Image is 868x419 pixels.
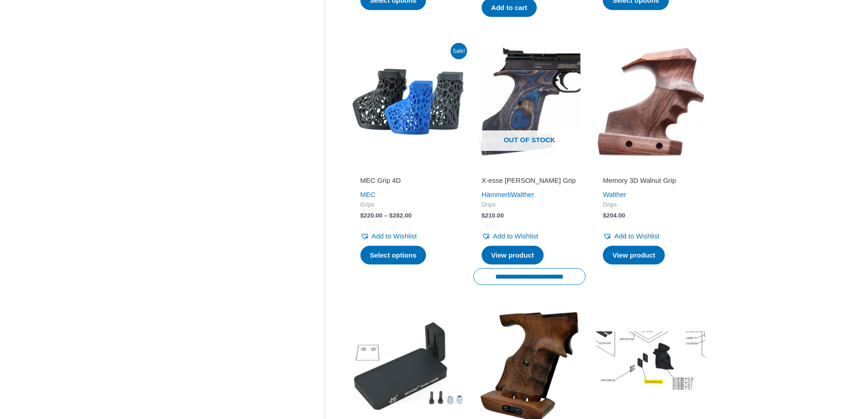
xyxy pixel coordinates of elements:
[389,212,393,219] span: $
[482,176,577,188] a: X-esse [PERSON_NAME] Grip
[360,176,456,188] a: MEC Grip 4D
[603,176,699,185] h2: Memory 3D Walnut Grip
[614,232,659,240] span: Add to Wishlist
[482,163,577,174] iframe: Customer reviews powered by Trustpilot
[595,46,707,158] img: Memory 3D Walnut Grip
[482,212,485,219] span: $
[360,191,375,198] a: MEC
[603,212,606,219] span: $
[360,212,364,219] span: $
[360,163,456,174] iframe: Customer reviews powered by Trustpilot
[482,212,504,219] bdi: 210.00
[360,176,456,185] h2: MEC Grip 4D
[360,246,426,265] a: Select options for “MEC Grip 4D”
[482,191,511,198] a: Hämmerli
[482,246,544,265] a: Read more about “X-esse Blue Angel Grip”
[603,176,699,188] a: Memory 3D Walnut Grip
[603,163,699,174] iframe: Customer reviews powered by Trustpilot
[360,201,456,209] span: Grips
[384,212,388,219] span: –
[451,43,467,59] span: Sale!
[360,212,383,219] bdi: 220.00
[352,46,464,158] img: MEC Grip 4D
[482,176,577,185] h2: X-esse [PERSON_NAME] Grip
[372,232,417,240] span: Add to Wishlist
[389,212,411,219] bdi: 282.00
[473,46,586,158] a: Out of stock
[603,212,625,219] bdi: 204.00
[603,191,626,198] a: Walther
[480,130,579,151] span: Out of stock
[360,230,417,243] a: Add to Wishlist
[603,201,699,209] span: Grips
[482,230,538,243] a: Add to Wishlist
[603,246,665,265] a: Select options for “Memory 3D Walnut Grip”
[493,232,538,240] span: Add to Wishlist
[473,46,586,158] img: X-esse Blue Angel Grip
[603,230,659,243] a: Add to Wishlist
[511,191,534,198] a: Walther
[482,201,577,209] span: Grips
